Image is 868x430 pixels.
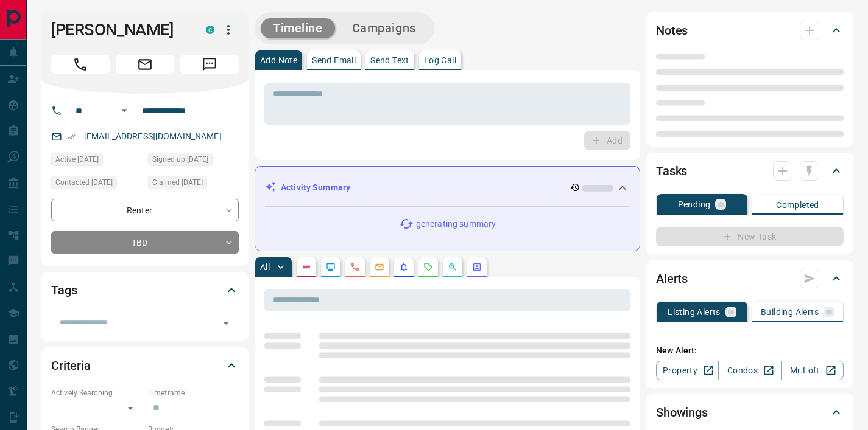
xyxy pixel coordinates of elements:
[206,26,214,34] div: condos.ca
[260,56,297,64] p: Add Note
[51,276,239,305] div: Tags
[51,231,239,254] div: TBD
[718,361,781,380] a: Condos
[51,176,142,193] div: Thu Oct 09 2025
[656,361,719,380] a: Property
[261,18,335,38] button: Timeline
[399,262,409,272] svg: Listing Alerts
[51,351,239,380] div: Criteria
[55,153,99,165] span: Active [DATE]
[51,199,239,221] div: Renter
[51,55,110,74] span: Call
[340,18,428,38] button: Campaigns
[656,156,844,186] div: Tasks
[656,21,688,40] h2: Notes
[668,308,721,316] p: Listing Alerts
[217,314,235,331] button: Open
[51,280,77,300] h2: Tags
[67,133,76,141] svg: Email Verified
[180,55,239,74] span: Message
[312,56,356,64] p: Send Email
[116,55,174,74] span: Email
[51,20,188,40] h1: [PERSON_NAME]
[656,398,844,427] div: Showings
[51,387,142,398] p: Actively Searching:
[370,56,409,64] p: Send Text
[148,153,239,170] div: Wed Aug 07 2024
[260,263,270,271] p: All
[472,262,482,272] svg: Agent Actions
[656,16,844,45] div: Notes
[84,131,222,141] a: [EMAIL_ADDRESS][DOMAIN_NAME]
[148,176,239,193] div: Thu Oct 09 2025
[55,176,113,189] span: Contacted [DATE]
[51,356,91,375] h2: Criteria
[656,269,688,288] h2: Alerts
[448,262,457,272] svg: Opportunities
[656,161,687,181] h2: Tasks
[781,361,844,380] a: Mr.Loft
[678,200,711,209] p: Pending
[761,308,819,316] p: Building Alerts
[656,344,844,357] p: New Alert:
[117,103,132,118] button: Open
[148,387,239,398] p: Timeframe:
[152,153,208,165] span: Signed up [DATE]
[302,262,311,272] svg: Notes
[656,264,844,293] div: Alerts
[424,56,456,64] p: Log Call
[281,181,350,194] p: Activity Summary
[416,218,496,231] p: generating summary
[152,176,203,189] span: Claimed [DATE]
[265,176,630,199] div: Activity Summary
[326,262,336,272] svg: Lead Browsing Activity
[656,403,708,422] h2: Showings
[375,262,384,272] svg: Emails
[350,262,360,272] svg: Calls
[51,153,142,170] div: Sat Oct 11 2025
[423,262,433,272] svg: Requests
[776,201,819,209] p: Completed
